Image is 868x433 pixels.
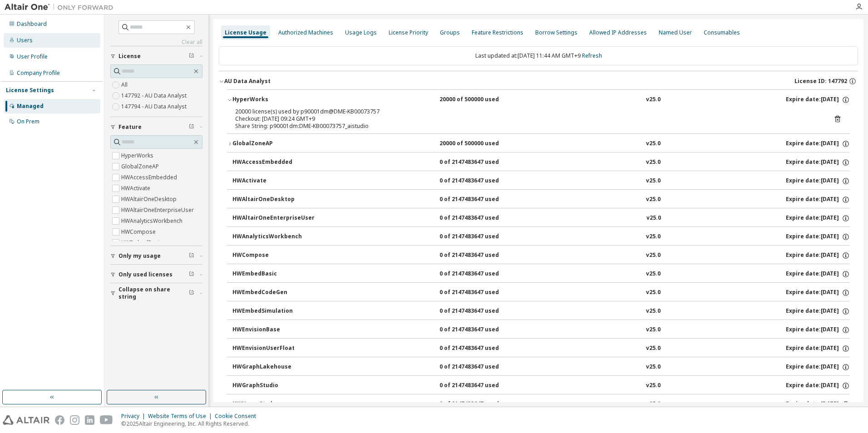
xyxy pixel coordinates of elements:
div: GlobalZoneAP [232,140,314,148]
div: Expire date: [DATE] [786,251,850,260]
div: Expire date: [DATE] [786,344,850,353]
div: 0 of 2147483647 used [439,344,521,353]
div: HWAltairOneDesktop [232,196,314,204]
div: v25.0 [646,382,661,390]
div: HWEmbedBasic [232,270,314,278]
div: Website Terms of Use [148,413,215,420]
span: License ID: 147792 [794,78,847,85]
div: v25.0 [646,326,661,334]
a: Refresh [582,52,602,59]
div: Checkout: [DATE] 09:24 GMT+9 [235,115,820,123]
label: HWAccessEmbedded [121,172,179,183]
button: HyperWorks20000 of 500000 usedv25.0Expire date:[DATE] [227,90,850,110]
p: © 2025 Altair Engineering, Inc. All Rights Reserved. [121,420,261,428]
div: Managed [17,103,44,110]
div: 0 of 2147483647 used [439,177,521,185]
span: License [118,53,141,60]
button: License [110,46,202,66]
div: Expire date: [DATE] [786,289,850,297]
div: Expire date: [DATE] [786,382,850,390]
div: 0 of 2147483647 used [439,363,521,371]
div: v25.0 [646,96,661,104]
label: HWCompose [121,226,158,237]
div: HWGraphStudio [232,382,314,390]
div: License Settings [6,87,54,94]
label: HWEmbedBasic [121,237,164,248]
span: Clear filter [189,290,194,297]
button: HWEnvisionUserFloat0 of 2147483647 usedv25.0Expire date:[DATE] [232,339,850,359]
button: HWEnvisionBase0 of 2147483647 usedv25.0Expire date:[DATE] [232,320,850,340]
button: HWGraphStudio0 of 2147483647 usedv25.0Expire date:[DATE] [232,376,850,396]
button: HWAccessEmbedded0 of 2147483647 usedv25.0Expire date:[DATE] [232,153,850,172]
div: v25.0 [646,289,661,297]
div: Authorized Machines [278,29,333,36]
div: Groups [440,29,460,36]
div: v25.0 [646,307,661,315]
div: 0 of 2147483647 used [439,270,521,278]
div: HWAccessEmbedded [232,158,314,167]
div: Expire date: [DATE] [786,233,850,241]
button: HWActivate0 of 2147483647 usedv25.0Expire date:[DATE] [232,171,850,191]
span: Clear filter [189,53,194,60]
span: Feature [118,123,142,131]
label: HWAnalyticsWorkbench [121,216,184,226]
div: Expire date: [DATE] [786,96,850,104]
span: Only used licenses [118,271,173,278]
button: HWAltairOneDesktop0 of 2147483647 usedv25.0Expire date:[DATE] [232,190,850,210]
div: v25.0 [646,158,661,167]
div: 0 of 2147483647 used [439,158,521,167]
span: Only my usage [118,252,161,260]
div: Expire date: [DATE] [786,158,850,167]
button: GlobalZoneAP20000 of 500000 usedv25.0Expire date:[DATE] [227,134,850,154]
div: Expire date: [DATE] [786,326,850,334]
div: v25.0 [646,400,661,408]
div: License Priority [389,29,428,36]
div: Expire date: [DATE] [786,177,850,185]
div: Expire date: [DATE] [786,140,850,148]
div: Borrow Settings [535,29,577,36]
div: 0 of 2147483647 used [439,307,521,315]
label: HWAltairOneEnterpriseUser [121,205,196,216]
div: Consumables [704,29,740,36]
button: HWAnalyticsWorkbench0 of 2147483647 usedv25.0Expire date:[DATE] [232,227,850,247]
button: Collapse on share string [110,283,202,303]
button: HWAltairOneEnterpriseUser0 of 2147483647 usedv25.0Expire date:[DATE] [232,208,850,228]
a: Clear all [110,39,202,46]
label: GlobalZoneAP [121,161,161,172]
button: HWEmbedSimulation0 of 2147483647 usedv25.0Expire date:[DATE] [232,301,850,321]
div: Last updated at: [DATE] 11:44 AM GMT+9 [219,46,858,65]
div: 0 of 2147483647 used [439,289,521,297]
button: AU Data AnalystLicense ID: 147792 [219,71,858,91]
span: Clear filter [189,123,194,131]
img: instagram.svg [70,415,79,425]
div: v25.0 [646,344,661,353]
div: AU Data Analyst [224,78,271,85]
div: Feature Restrictions [472,29,523,36]
img: linkedin.svg [85,415,94,425]
span: Collapse on share string [118,286,189,300]
img: altair_logo.svg [3,415,49,425]
div: Privacy [121,413,148,420]
button: HWEmbedCodeGen0 of 2147483647 usedv25.0Expire date:[DATE] [232,283,850,303]
div: HWAnalyticsWorkbench [232,233,314,241]
div: 0 of 2147483647 used [439,326,521,334]
div: Expire date: [DATE] [786,307,850,315]
div: Dashboard [17,20,47,28]
button: HWHyperStudy0 of 2147483647 usedv25.0Expire date:[DATE] [232,394,850,414]
div: Expire date: [DATE] [786,400,850,408]
div: Company Profile [17,69,60,77]
div: 0 of 2147483647 used [439,214,521,222]
label: 147792 - AU Data Analyst [121,90,188,101]
label: HyperWorks [121,150,155,161]
label: 147794 - AU Data Analyst [121,101,188,112]
div: v25.0 [646,363,661,371]
div: 0 of 2147483647 used [439,382,521,390]
button: Only my usage [110,246,202,266]
div: HWEmbedCodeGen [232,289,314,297]
div: Users [17,37,33,44]
label: All [121,79,129,90]
button: HWGraphLakehouse0 of 2147483647 usedv25.0Expire date:[DATE] [232,357,850,377]
label: HWAltairOneDesktop [121,194,178,205]
button: HWCompose0 of 2147483647 usedv25.0Expire date:[DATE] [232,246,850,266]
div: 20000 of 500000 used [439,140,521,148]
